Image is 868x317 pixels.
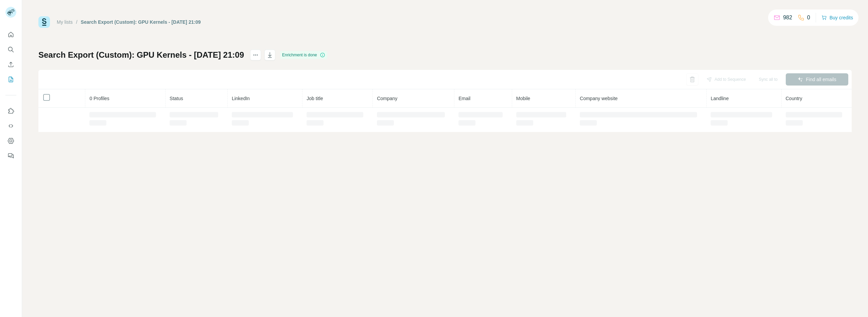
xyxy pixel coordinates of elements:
[5,43,16,56] button: Search
[38,16,50,28] img: Surfe Logo
[5,135,16,147] button: Dashboard
[38,50,244,60] h1: Search Export (Custom): GPU Kernels - [DATE] 21:09
[807,14,810,22] p: 0
[5,29,16,41] button: Quick start
[76,19,77,25] li: /
[307,96,323,101] span: Job title
[250,50,261,60] button: actions
[783,14,792,22] p: 982
[711,96,729,101] span: Landline
[516,96,530,101] span: Mobile
[5,150,16,162] button: Feedback
[57,19,73,25] a: My lists
[170,96,183,101] span: Status
[5,73,16,86] button: My lists
[5,105,16,117] button: Use Surfe on LinkedIn
[786,96,802,101] span: Country
[5,58,16,71] button: Enrich CSV
[377,96,397,101] span: Company
[5,120,16,132] button: Use Surfe API
[89,96,109,101] span: 0 Profiles
[232,96,250,101] span: LinkedIn
[280,51,327,59] div: Enrichment is done
[458,96,470,101] span: Email
[580,96,618,101] span: Company website
[81,19,201,25] div: Search Export (Custom): GPU Kernels - [DATE] 21:09
[821,13,853,22] button: Buy credits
